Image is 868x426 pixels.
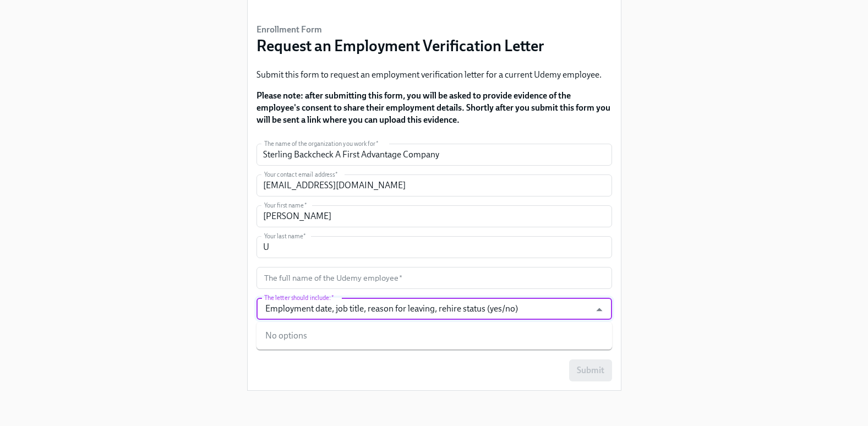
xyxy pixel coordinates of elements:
[591,301,608,318] button: Close
[256,69,612,81] p: Submit this form to request an employment verification letter for a current Udemy employee.
[256,90,610,125] strong: Please note: after submitting this form, you will be asked to provide evidence of the employee's ...
[256,36,544,56] h3: Request an Employment Verification Letter
[256,322,612,349] div: No options
[256,24,544,36] h6: Enrollment Form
